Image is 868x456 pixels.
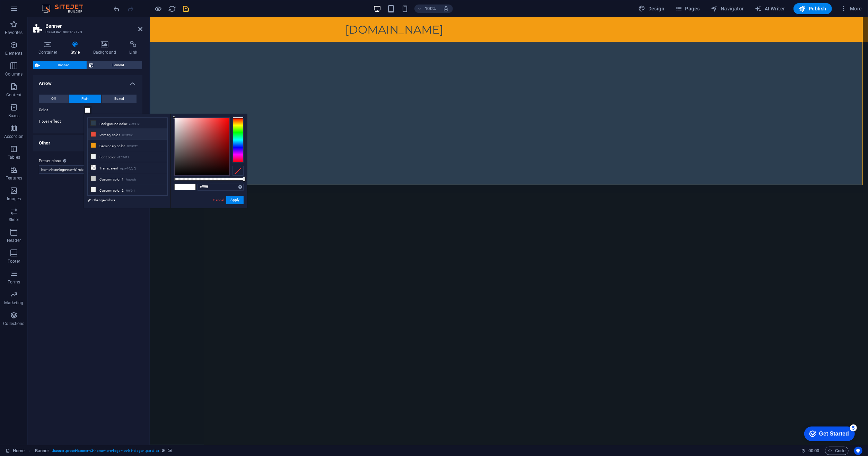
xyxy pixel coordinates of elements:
p: Header [7,238,21,243]
div: 5 [51,1,58,8]
span: Banner [42,61,85,69]
button: Code [825,447,849,455]
div: Get Started 5 items remaining, 0% complete [6,3,56,18]
p: Collections [3,321,24,326]
h4: Background [88,41,124,55]
p: Forms [8,279,20,285]
p: Content [6,92,21,98]
small: #E74C3C [122,133,133,138]
p: Features [6,175,22,181]
small: #ECF0F1 [117,155,129,160]
button: Boxed [102,95,137,103]
span: Code [828,447,845,455]
p: Elements [5,51,23,56]
i: Save (Ctrl+S) [182,5,190,13]
button: Publish [794,3,832,14]
button: Click here to leave preview mode and continue editing [154,5,163,13]
h6: Session time [801,447,819,455]
span: Navigator [711,5,744,12]
span: Click to select. Double-click to edit [35,447,50,455]
p: Columns [5,71,23,77]
h3: Preset #ed-906167173 [45,29,129,35]
span: Boxed [114,95,124,103]
li: Background color [88,118,167,129]
span: . banner .preset-banner-v3-home-hero-logo-nav-h1-slogan .parallax [52,447,159,455]
button: 100% [414,5,439,13]
i: This element is a customizable preset [162,449,165,453]
span: Off [51,95,56,103]
button: Apply [226,196,244,204]
span: Pages [675,5,700,12]
button: Plain [69,95,102,103]
button: reload [168,5,176,13]
nav: breadcrumb [35,447,172,455]
small: #f0f2f1 [125,188,135,193]
p: Tables [8,155,20,160]
li: Font color [88,151,167,162]
h2: Banner [45,23,142,29]
span: Element [96,61,140,69]
i: This element contains a background [168,449,172,453]
span: Design [639,5,665,12]
i: Undo: arrow_no_label (none_default -> plain) (Ctrl+Z) [113,5,121,13]
button: Usercentrics [854,447,862,455]
button: Pages [673,3,702,14]
li: Transparent [88,162,167,173]
small: #cacccb [125,177,136,182]
h6: 100% [425,5,436,13]
p: Marketing [4,300,23,306]
p: Footer [8,258,20,264]
div: Design (Ctrl+Alt+Y) [636,3,667,14]
a: Click to cancel selection. Double-click to open Pages [6,447,25,455]
a: Change colors [84,196,164,204]
span: Plain [81,95,89,103]
span: Publish [799,5,826,12]
p: Favorites [5,30,23,35]
i: On resize automatically adjust zoom level to fit chosen device. [443,6,449,12]
button: Banner [33,61,87,69]
span: More [840,5,862,12]
span: #ffffff [175,184,185,190]
button: AI Writer [752,3,788,14]
button: Element [87,61,142,69]
small: #F39C12 [126,144,138,149]
label: Preset class [39,157,137,165]
span: 00 00 [808,447,819,455]
li: Secondary color [88,140,167,151]
div: Clear Color Selection [233,166,244,176]
h4: Other [33,135,142,151]
a: Cancel [212,198,225,203]
label: Hover effect [39,117,84,126]
p: Accordion [4,134,24,139]
small: #2C3E50 [129,122,140,127]
h4: Style [65,41,88,55]
button: Off [39,95,69,103]
span: AI Writer [755,5,785,12]
button: save [182,5,190,13]
i: Reload page [168,5,176,13]
button: Design [636,3,667,14]
li: Custom color 1 [88,173,167,184]
p: Slider [9,217,19,222]
small: rgba(0,0,0,.0) [120,166,137,171]
p: Boxes [8,113,20,119]
button: undo [113,5,121,13]
li: Primary color [88,129,167,140]
p: Images [7,196,21,202]
span: : [813,448,814,453]
h4: Arrow [33,75,142,88]
button: More [838,3,865,14]
div: Get Started [20,8,50,14]
h4: Link [124,41,142,55]
li: Custom color 2 [88,184,167,195]
label: Color [39,106,84,114]
img: Editor Logo [40,5,92,13]
button: Navigator [708,3,747,14]
h4: Container [33,41,65,55]
span: #ffffff [185,184,195,190]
